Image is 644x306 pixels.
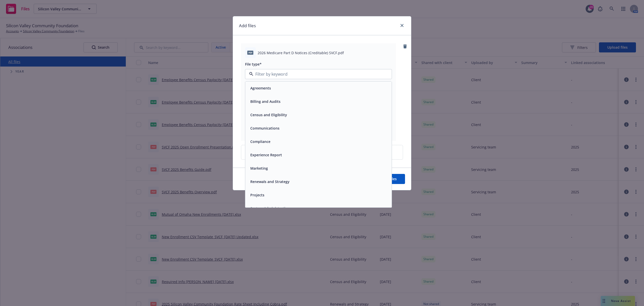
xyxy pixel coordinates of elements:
[253,71,382,77] input: Filter by keyword
[250,126,279,131] button: Communications
[241,145,403,160] div: Upload new files
[402,43,408,49] a: remove
[247,51,253,54] span: pdf
[245,62,262,67] span: File type*
[250,166,268,171] button: Marketing
[250,152,282,158] button: Experience Report
[250,85,271,91] button: Agreements
[250,179,290,184] button: Renewals and Strategy
[250,99,280,104] button: Billing and Audits
[258,50,344,55] span: 2026 Medicare Part D Notices (Creditable) SVCF.pdf
[250,139,270,144] button: Compliance
[250,206,290,211] button: System Administration
[250,112,287,117] button: Census and Eligibility
[250,192,264,198] button: Projects
[239,22,256,29] h1: Add files
[399,22,405,28] a: close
